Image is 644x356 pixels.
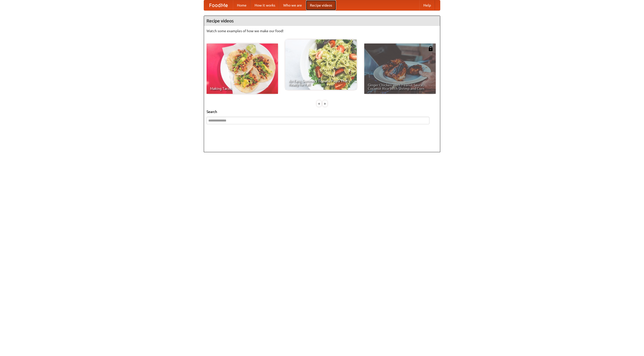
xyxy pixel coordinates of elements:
a: Making Tacos [207,44,278,94]
a: Who we are [279,0,306,10]
img: 483408.png [428,46,433,51]
a: Recipe videos [306,0,336,10]
a: Help [419,0,435,10]
span: An Easy, Summery Tomato Pasta That's Ready for Fall [289,79,353,86]
a: FoodMe [204,0,233,10]
h4: Recipe videos [204,16,440,26]
a: Home [233,0,251,10]
span: Making Tacos [210,87,274,90]
a: An Easy, Summery Tomato Pasta That's Ready for Fall [285,39,357,90]
div: « [317,100,321,107]
h5: Search [207,109,437,114]
p: Watch some examples of how we make our food! [207,28,437,33]
div: » [323,100,327,107]
a: How it works [251,0,279,10]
